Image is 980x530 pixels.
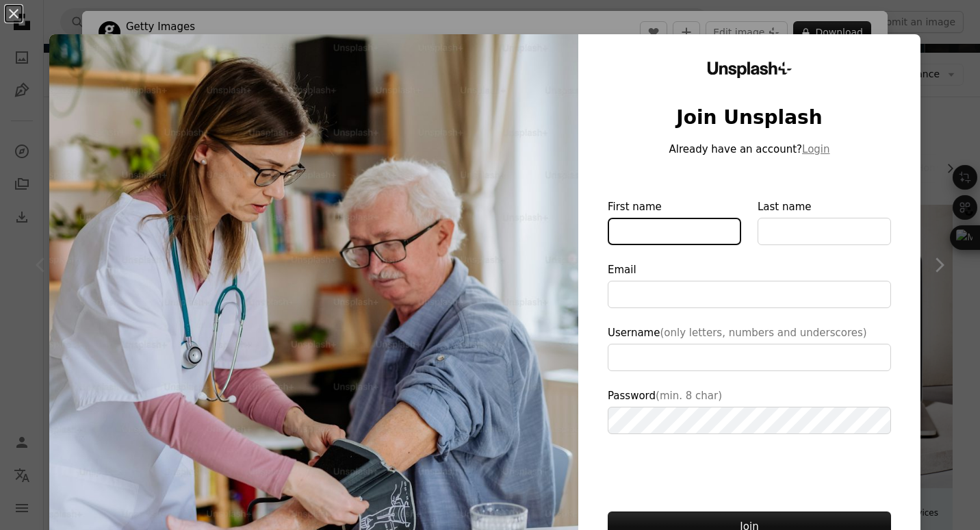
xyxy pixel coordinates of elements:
[608,262,891,308] label: Email
[608,407,891,434] input: Password(min. 8 char)
[608,388,891,434] label: Password
[608,344,891,371] input: Username(only letters, numbers and underscores)
[608,281,891,308] input: Email
[660,327,866,339] span: (only letters, numbers and underscores)
[608,218,741,245] input: First name
[758,218,891,245] input: Last name
[656,390,722,402] span: (min. 8 char)
[608,325,891,371] label: Username
[608,199,741,245] label: First name
[608,141,891,157] p: Already have an account?
[608,105,891,130] h1: Join Unsplash
[758,199,891,245] label: Last name
[802,141,829,157] button: Login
